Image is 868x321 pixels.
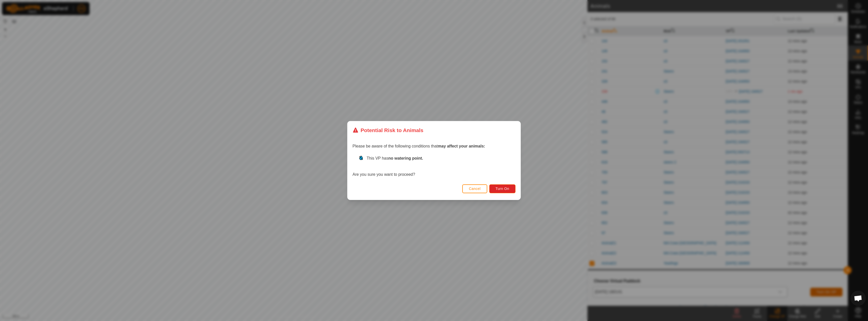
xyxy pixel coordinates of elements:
[352,155,516,178] div: Are you sure you want to proceed?
[388,156,423,160] strong: no watering point.
[352,144,485,148] span: Please be aware of the following conditions that
[352,126,423,134] div: Potential Risk to Animals
[496,187,509,191] span: Turn On
[438,144,485,148] strong: may affect your animals:
[462,184,487,193] button: Cancel
[367,156,423,160] span: This VP has
[851,291,866,306] div: Open chat
[489,184,516,193] button: Turn On
[469,187,481,191] span: Cancel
